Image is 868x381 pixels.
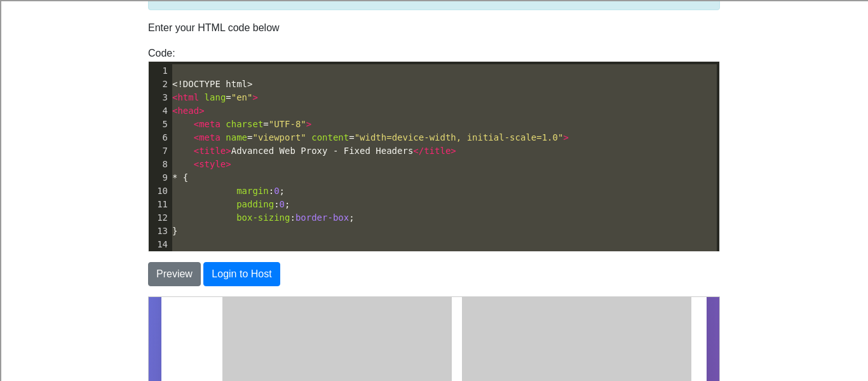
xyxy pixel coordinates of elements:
[236,212,290,223] span: box-sizing
[139,46,729,252] div: Code:
[563,132,568,142] span: >
[5,5,266,17] div: Home
[306,119,311,129] span: >
[5,64,863,76] div: Delete
[199,159,226,169] span: style
[194,159,199,169] span: <
[424,146,451,156] span: title
[451,146,456,156] span: >
[199,146,226,156] span: title
[172,212,355,223] span: : ;
[311,132,349,142] span: content
[194,146,199,156] span: <
[149,238,170,251] div: 14
[172,92,258,102] span: =
[5,87,863,99] div: Sign out
[172,199,290,209] span: : ;
[172,92,177,102] span: <
[226,132,247,142] span: name
[413,146,424,156] span: </
[149,144,170,158] div: 7
[226,159,231,169] span: >
[199,132,220,142] span: meta
[149,225,170,238] div: 13
[177,92,199,102] span: html
[149,198,170,211] div: 11
[231,92,253,102] span: "en"
[149,158,170,171] div: 8
[149,118,170,131] div: 5
[5,17,118,30] input: Search outlines
[295,212,349,223] span: border-box
[194,119,199,129] span: <
[205,92,226,102] span: lang
[334,5,374,31] button: Search
[172,119,311,129] span: =
[252,132,306,142] span: "viewport"
[149,131,170,144] div: 6
[149,64,170,78] div: 1
[5,30,863,41] div: Sort A > Z
[280,199,285,209] span: 0
[226,146,231,156] span: >
[172,79,252,89] span: <!DOCTYPE html>
[5,53,863,64] div: Move To ...
[172,146,456,156] span: Advanced Web Proxy - Fixed Headers
[172,106,177,116] span: <
[355,132,564,142] span: "width=device-width, initial-scale=1.0"
[149,184,170,198] div: 10
[5,41,863,53] div: Sort New > Old
[274,186,279,196] span: 0
[149,211,170,225] div: 12
[149,104,170,118] div: 4
[177,106,199,116] span: head
[269,119,306,129] span: "UTF-8"
[226,119,263,129] span: charset
[236,186,269,196] span: margin
[172,186,285,196] span: : ;
[172,226,178,236] span: }
[199,119,220,129] span: meta
[194,132,199,142] span: <
[5,76,863,87] div: Options
[172,132,569,142] span: = =
[149,171,170,184] div: 9
[149,91,170,104] div: 3
[149,78,170,91] div: 2
[236,199,274,209] span: padding
[199,106,204,116] span: >
[15,10,31,25] button: Guide
[252,92,257,102] span: >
